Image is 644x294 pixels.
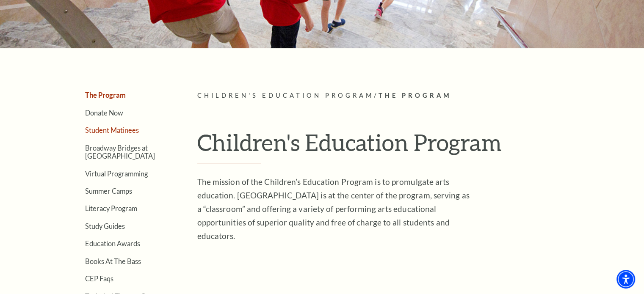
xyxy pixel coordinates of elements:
[85,187,132,195] a: Summer Camps
[378,92,451,99] span: The Program
[197,175,473,243] p: The mission of the Children’s Education Program is to promulgate arts education. [GEOGRAPHIC_DATA...
[85,144,155,160] a: Broadway Bridges at [GEOGRAPHIC_DATA]
[85,170,148,178] a: Virtual Programming
[197,129,585,163] h1: Children's Education Program
[85,222,125,230] a: Study Guides
[85,204,137,212] a: Literacy Program
[85,91,126,99] a: The Program
[616,270,635,289] div: Accessibility Menu
[85,126,139,134] a: Student Matinees
[85,257,141,265] a: Books At The Bass
[85,275,113,283] a: CEP Faqs
[197,91,585,101] p: /
[197,92,374,99] span: Children's Education Program
[85,109,123,117] a: Donate Now
[85,239,140,247] a: Education Awards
